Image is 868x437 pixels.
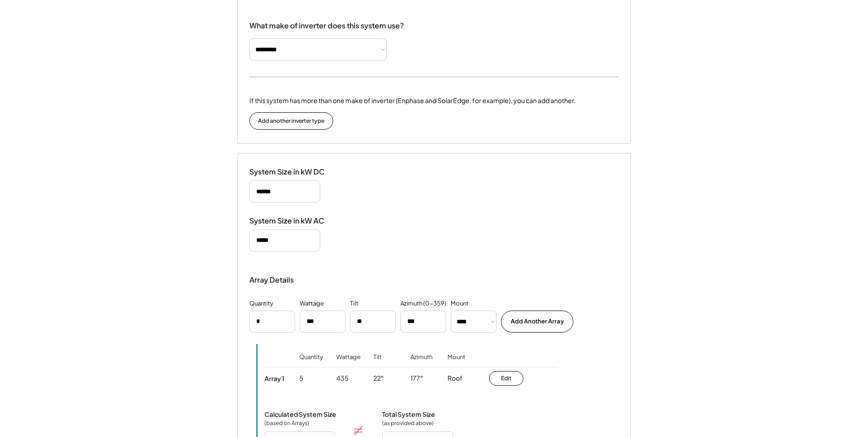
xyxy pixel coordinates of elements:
button: Add another inverter type [249,112,333,130]
div: 22° [373,374,384,383]
div: Wattage [300,299,324,308]
div: Azimuth [410,353,432,374]
div: Quantity [249,299,273,308]
div: 5 [299,374,303,383]
div: (as provided above) [382,420,434,427]
div: Tilt [373,353,382,374]
div: Wattage [336,353,361,374]
div: 435 [336,374,349,383]
div: Quantity [299,353,323,374]
div: Calculated System Size [264,410,336,418]
div: What make of inverter does this system use? [249,12,404,33]
button: Add Another Array [501,311,573,333]
div: Array Details [249,274,295,285]
div: If this system has more than one make of inverter (Enphase and SolarEdge, for example), you can a... [249,96,576,105]
div: System Size in kW DC [249,167,341,177]
div: System Size in kW AC [249,216,341,226]
div: 177° [410,374,423,383]
div: Mount [447,353,465,374]
div: Array 1 [264,374,284,382]
div: (based on Arrays) [264,420,310,427]
button: Edit [489,371,523,386]
div: Azimuth (0-359) [400,299,446,308]
div: Mount [451,299,469,308]
div: Total System Size [382,410,435,418]
div: Roof [447,374,463,383]
div: Tilt [350,299,358,308]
